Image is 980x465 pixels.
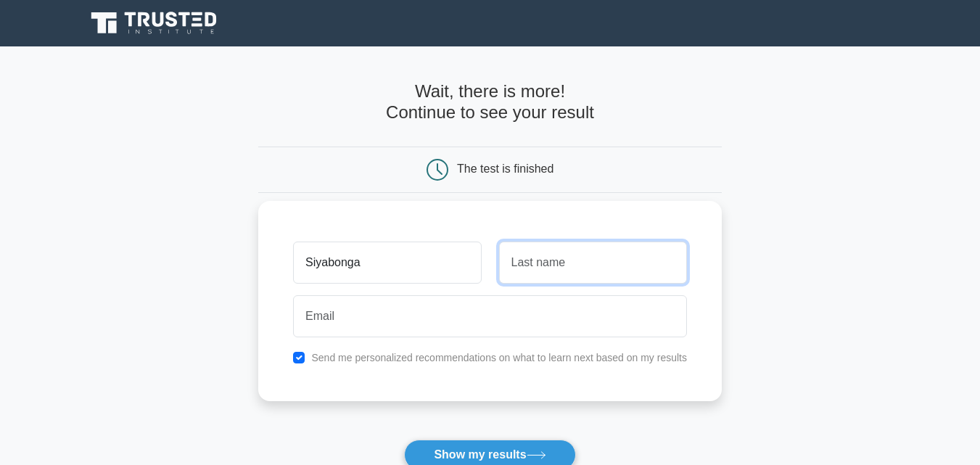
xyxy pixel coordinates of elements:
[258,81,722,123] h4: Wait, there is more! Continue to see your result
[457,162,553,175] div: The test is finished
[311,352,687,363] label: Send me personalized recommendations on what to learn next based on my results
[293,295,687,337] input: Email
[499,242,687,284] input: Last name
[293,242,481,284] input: First name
